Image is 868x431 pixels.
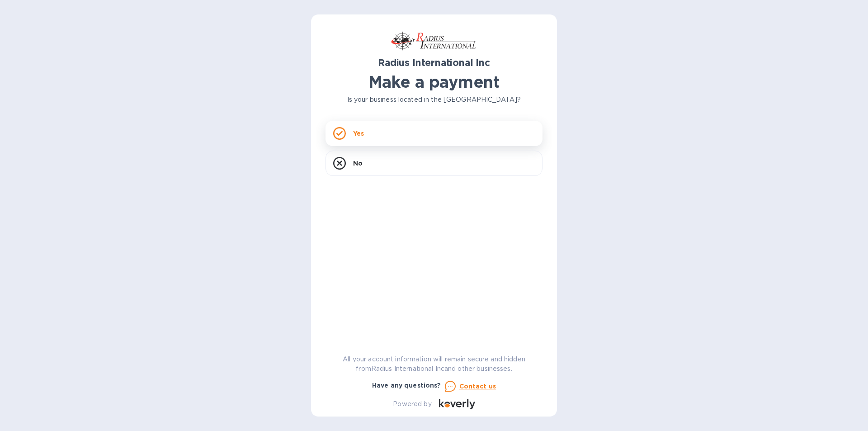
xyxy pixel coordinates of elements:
p: No [353,159,363,168]
p: Is your business located in the [GEOGRAPHIC_DATA]? [325,95,542,104]
u: Contact us [459,383,496,390]
p: Yes [353,129,364,138]
p: Powered by [393,399,431,409]
h1: Make a payment [325,72,542,91]
b: Have any questions? [372,382,441,389]
p: All your account information will remain secure and hidden from Radius International Inc and othe... [325,355,542,374]
b: Radius International Inc [378,57,490,68]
